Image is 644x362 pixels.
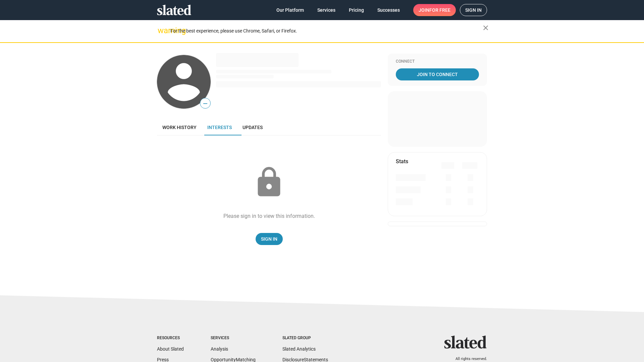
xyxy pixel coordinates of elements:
[256,233,283,245] a: Sign In
[252,166,286,199] mat-icon: lock
[377,4,400,16] span: Successes
[170,26,483,36] div: For the best experience, please use Chrome, Safari, or Firefox.
[207,125,232,130] span: Interests
[162,125,197,130] span: Work history
[243,125,263,130] span: Updates
[276,4,304,16] span: Our Platform
[396,68,479,80] a: Join To Connect
[349,4,364,16] span: Pricing
[158,26,166,35] mat-icon: warning
[237,119,268,135] a: Updates
[396,158,408,165] mat-card-title: Stats
[157,119,202,135] a: Work history
[312,4,341,16] a: Services
[343,4,369,16] a: Pricing
[157,346,184,352] a: About Slated
[482,24,490,32] mat-icon: close
[211,336,256,341] div: Services
[282,346,316,352] a: Slated Analytics
[282,336,328,341] div: Slated Group
[419,4,450,16] span: Join
[202,119,237,135] a: Interests
[200,99,210,108] span: —
[413,4,456,16] a: Joinfor free
[397,68,478,80] span: Join To Connect
[429,4,450,16] span: for free
[271,4,309,16] a: Our Platform
[460,4,487,16] a: Sign in
[465,4,482,16] span: Sign in
[396,59,479,64] div: Connect
[261,233,277,245] span: Sign In
[372,4,405,16] a: Successes
[317,4,335,16] span: Services
[157,336,184,341] div: Resources
[223,213,315,220] div: Please sign in to view this information.
[211,346,228,352] a: Analysis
